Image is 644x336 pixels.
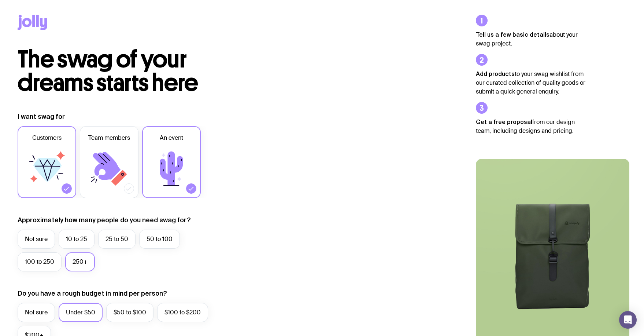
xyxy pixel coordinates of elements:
label: I want swag for [18,112,65,121]
label: 100 to 250 [18,252,62,271]
span: Team members [88,134,130,142]
label: 50 to 100 [139,230,180,249]
label: Under $50 [59,303,103,322]
strong: Get a free proposal [476,118,532,125]
label: 250+ [65,252,95,271]
div: Open Intercom Messenger [619,311,637,329]
span: An event [160,134,183,142]
label: $50 to $100 [106,303,153,322]
label: $100 to $200 [157,303,208,322]
label: 10 to 25 [59,230,95,249]
p: to your swag wishlist from our curated collection of quality goods or submit a quick general enqu... [476,69,586,96]
strong: Add products [476,70,515,77]
label: Not sure [18,230,55,249]
span: Customers [32,134,62,142]
p: about your swag project. [476,30,586,48]
label: Not sure [18,303,55,322]
label: Do you have a rough budget in mind per person? [18,289,167,298]
p: from our design team, including designs and pricing. [476,117,586,135]
span: The swag of your dreams starts here [18,45,198,97]
label: 25 to 50 [98,230,136,249]
label: Approximately how many people do you need swag for? [18,216,191,224]
strong: Tell us a few basic details [476,31,549,38]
